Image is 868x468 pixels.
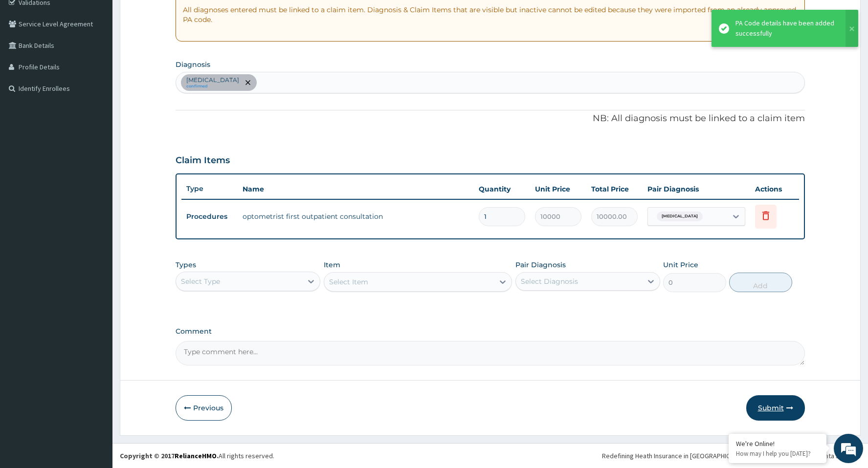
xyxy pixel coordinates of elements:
span: remove selection option [244,78,252,87]
textarea: Type your message and hit 'Enter' [5,267,186,301]
div: Select Diagnosis [521,277,578,286]
img: d_794563401_company_1708531726252_794563401 [18,49,40,73]
h3: Claim Items [176,155,230,166]
a: RelianceHMO [175,451,217,460]
footer: All rights reserved. [112,443,868,468]
th: Actions [750,179,799,199]
td: Procedures [181,208,238,226]
th: Name [238,179,473,199]
span: We're online! [57,123,135,222]
div: We're Online! [736,439,819,448]
div: PA Code details have been added successfully [735,18,836,39]
p: All diagnoses entered must be linked to a claim item. Diagnosis & Claim Items that are visible bu... [183,5,797,24]
span: [MEDICAL_DATA] [657,212,703,221]
td: optometrist first outpatient consultation [238,207,473,226]
div: Select Type [181,277,220,286]
small: confirmed [186,84,239,89]
th: Pair Diagnosis [643,179,750,199]
p: NB: All diagnosis must be linked to a claim item [176,112,804,125]
div: Redefining Heath Insurance in [GEOGRAPHIC_DATA] using Telemedicine and Data Science! [602,451,861,461]
label: Comment [176,327,804,336]
label: Item [324,260,340,270]
th: Quantity [474,179,530,199]
button: Submit [746,395,805,421]
button: Previous [176,395,232,421]
label: Types [176,261,196,269]
button: Add [729,273,792,292]
th: Total Price [586,179,643,199]
label: Pair Diagnosis [515,260,566,270]
label: Unit Price [663,260,698,270]
p: How may I help you today? [736,449,819,458]
div: Minimize live chat window [160,5,184,28]
th: Unit Price [530,179,586,199]
p: [MEDICAL_DATA] [186,76,239,84]
strong: Copyright © 2017 . [120,451,219,460]
div: Chat with us now [51,55,164,67]
th: Type [181,180,238,198]
label: Diagnosis [176,60,210,69]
